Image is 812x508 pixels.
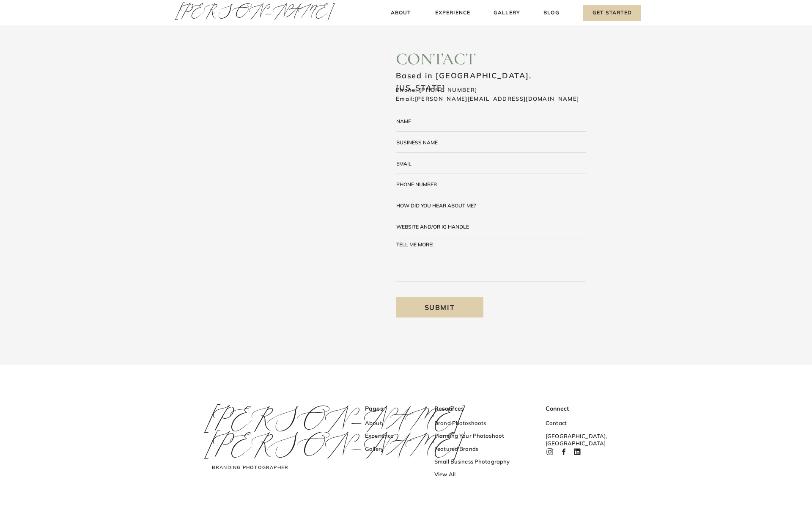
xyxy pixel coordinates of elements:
a: Planning Your Photoshoot [434,432,517,441]
a: Gallery [493,8,521,17]
a: View All [434,471,517,480]
h3: Branding Photographer [209,464,291,473]
a: Blog [542,8,561,17]
div: tell me more! [396,242,450,247]
h2: contact [396,49,584,68]
div: how did you hear about me? [396,203,481,208]
div: Name [396,119,415,124]
h3: Phone: [PHONE_NUMBER] Email: [396,86,604,104]
a: [PERSON_NAME][PERSON_NAME] [204,407,302,461]
a: Brand Photoshoots [434,420,517,428]
div: email [396,161,419,166]
a: Featured Brands [434,445,517,454]
div: website and/or ig handle [396,224,472,229]
a: Experience [434,8,472,17]
a: Get Started [583,5,641,21]
a: Submit [396,297,483,317]
a: Contact [546,420,596,428]
a: [PERSON_NAME][EMAIL_ADDRESS][DOMAIN_NAME] [415,95,579,102]
div: Phone number [396,182,450,187]
div: business name [396,140,454,145]
h3: [GEOGRAPHIC_DATA], [GEOGRAPHIC_DATA] [546,433,601,442]
h3: Connect [546,405,596,414]
a: About [388,8,413,17]
h3: Based in [GEOGRAPHIC_DATA], [US_STATE] [396,70,570,77]
h3: [PERSON_NAME] [PERSON_NAME] [204,407,302,461]
a: Small Business Photography [434,458,517,467]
